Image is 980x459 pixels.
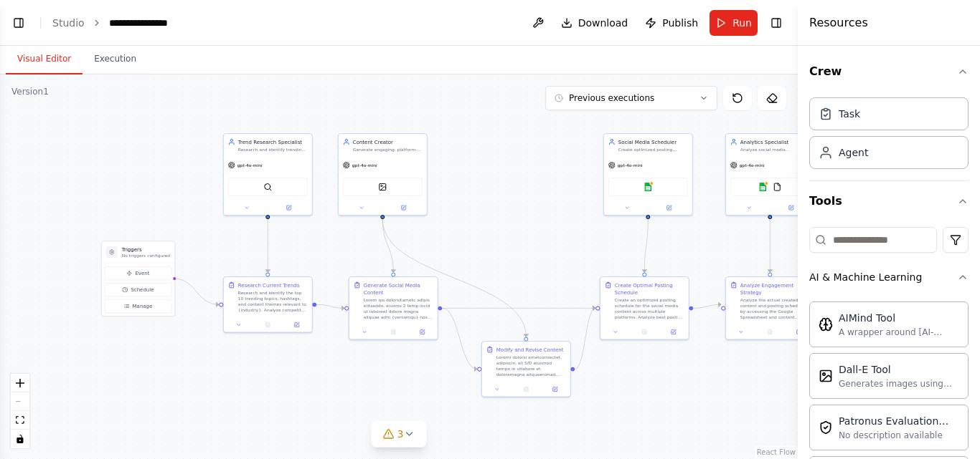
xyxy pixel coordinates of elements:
[661,328,685,337] button: Open in side panel
[105,299,171,313] button: Manage
[618,138,688,145] div: Social Media Scheduler
[268,203,309,212] button: Open in side panel
[223,133,313,216] div: Trend Research SpecialistResearch and identify trending topics, hashtags, and content themes in {...
[349,276,438,340] div: Generate Social Media ContentLorem ips dolorsitametc adipis elitseddo, eiusmo 2 temp incid ut lab...
[629,328,659,337] button: No output available
[740,297,810,320] div: Analyze the actual created content and posting schedule by accessing the Google Spreadsheet and c...
[819,369,833,383] img: Dalletool
[263,183,272,191] img: SerperDevTool
[238,281,300,289] div: Research Current Trends
[757,448,796,456] a: React Flow attribution
[839,145,868,160] div: Agent
[378,328,408,337] button: No output available
[725,276,815,340] div: Analyze Engagement StrategyAnalyze the actual created content and posting schedule by accessing t...
[378,183,387,191] img: DallETool
[364,297,433,320] div: Lorem ips dolorsitametc adipis elitseddo, eiusmo 2 temp incid ut laboreet dolore magna aliquae ad...
[644,183,652,191] img: Google sheets
[809,270,922,284] div: AI & Machine Learning
[839,414,959,428] div: Patronus Evaluation Tool
[649,203,689,212] button: Open in side panel
[52,17,85,29] a: Studio
[353,147,423,153] div: Generate engaging, platform-specific social media content with custom images based on detailed pr...
[481,341,571,397] div: Modify and Revise ContentLoremi dolorsi ametconsectet, adipiscin, eli S/D eiusmod tempo in utlabo...
[809,92,969,180] div: Crew
[9,13,29,33] button: Show left sidebar
[839,430,959,441] div: No description available
[542,385,567,394] button: Open in side panel
[174,275,219,308] g: Edge from triggers to f60dd992-adef-4826-9639-195e824d4f63
[101,241,175,317] div: TriggersNo triggers configuredEventScheduleManage
[442,304,595,311] g: Edge from 903203a8-c918-4424-9fdf-a185e421b817 to ab5c6433-ff75-43bb-8b38-21baa4ae076a
[839,378,959,390] div: Generates images using OpenAI's Dall-E model.
[131,286,154,294] span: Schedule
[773,183,781,191] img: FileReadTool
[52,16,168,30] nav: breadcrumb
[575,304,595,372] g: Edge from 8075db18-6125-4d71-8e83-ae55ad3b63a9 to ab5c6433-ff75-43bb-8b38-21baa4ae076a
[383,203,424,212] button: Open in side panel
[284,321,308,329] button: Open in side panel
[758,183,767,191] img: Google sheets
[545,86,717,110] button: Previous executions
[442,304,477,372] g: Edge from 903203a8-c918-4424-9fdf-a185e421b817 to 8075db18-6125-4d71-8e83-ae55ad3b63a9
[615,281,684,296] div: Create Optimal Posting Schedule
[105,283,171,296] button: Schedule
[600,276,689,340] div: Create Optimal Posting ScheduleCreate an optimized posting schedule for the social media content ...
[819,317,833,332] img: Aimindtool
[618,163,643,168] span: gpt-4o-mini
[238,147,308,153] div: Research and identify trending topics, hashtags, and content themes in {industry} to inform socia...
[253,321,283,329] button: No output available
[133,303,153,310] span: Manage
[839,362,959,377] div: Dall-E Tool
[496,354,566,377] div: Loremi dolorsi ametconsectet, adipiscin, eli S/D eiusmod tempo in utlabore et doloremagna aliquae...
[641,219,651,273] g: Edge from 746b391d-e569-48b2-a3e9-c516604f1140 to ab5c6433-ff75-43bb-8b38-21baa4ae076a
[496,346,564,353] div: Modify and Revise Content
[555,10,634,36] button: Download
[693,301,721,311] g: Edge from ab5c6433-ff75-43bb-8b38-21baa4ae076a to 4e53980d-07d1-496c-90c9-10e4afe3a775
[11,374,29,392] button: zoom in
[352,163,377,168] span: gpt-4o-mini
[615,297,684,320] div: Create an optimized posting schedule for the social media content across multiple platforms. Anal...
[379,219,529,337] g: Edge from 2cb250a4-593b-4061-9e0c-546e32db17c7 to 8075db18-6125-4d71-8e83-ae55ad3b63a9
[338,133,428,216] div: Content CreatorGenerate engaging, platform-specific social media content with custom images based...
[353,138,423,145] div: Content Creator
[819,420,833,435] img: Patronusevaltool
[839,327,959,338] div: A wrapper around [AI-Minds]([URL][DOMAIN_NAME]). Useful for when you need answers to questions fr...
[809,14,868,32] h4: Resources
[766,13,786,33] button: Hide right sidebar
[725,133,815,216] div: Analytics SpecialistAnalyze social media performance metrics, engagement data, and audience insig...
[11,411,29,430] button: fit view
[710,10,758,36] button: Run
[740,147,810,153] div: Analyze social media performance metrics, engagement data, and audience insights to optimize cont...
[238,290,308,313] div: Research and identify the top 10 trending topics, hashtags, and content themes relevant to {indus...
[264,219,271,273] g: Edge from d2a56e11-3824-4157-8d2b-a18c6d2b55ac to f60dd992-adef-4826-9639-195e824d4f63
[511,385,541,394] button: No output available
[105,266,171,280] button: Event
[578,16,628,30] span: Download
[379,219,397,273] g: Edge from 2cb250a4-593b-4061-9e0c-546e32db17c7 to 903203a8-c918-4424-9fdf-a185e421b817
[83,44,148,74] button: Execution
[237,163,263,168] span: gpt-4o-mini
[766,219,773,273] g: Edge from 40271aee-b414-40bd-b9d3-4ae1b882014a to 4e53980d-07d1-496c-90c9-10e4afe3a775
[603,133,693,216] div: Social Media SchedulerCreate optimized posting schedules for multiple social media platforms base...
[11,374,29,448] div: React Flow controls
[316,301,344,311] g: Edge from f60dd992-adef-4826-9639-195e824d4f63 to 903203a8-c918-4424-9fdf-a185e421b817
[740,281,810,296] div: Analyze Engagement Strategy
[839,107,860,121] div: Task
[809,259,969,296] button: AI & Machine Learning
[755,328,785,337] button: No output available
[397,427,404,441] span: 3
[122,246,170,253] h3: Triggers
[740,138,810,145] div: Analytics Specialist
[364,281,433,296] div: Generate Social Media Content
[410,328,434,337] button: Open in side panel
[569,92,654,104] span: Previous executions
[6,44,83,74] button: Visual Editor
[732,16,752,30] span: Run
[662,16,698,30] span: Publish
[809,181,969,221] button: Tools
[618,147,688,153] div: Create optimized posting schedules for multiple social media platforms based on analytics data, a...
[639,10,704,36] button: Publish
[786,328,811,337] button: Open in side panel
[135,270,149,277] span: Event
[122,253,170,259] p: No triggers configured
